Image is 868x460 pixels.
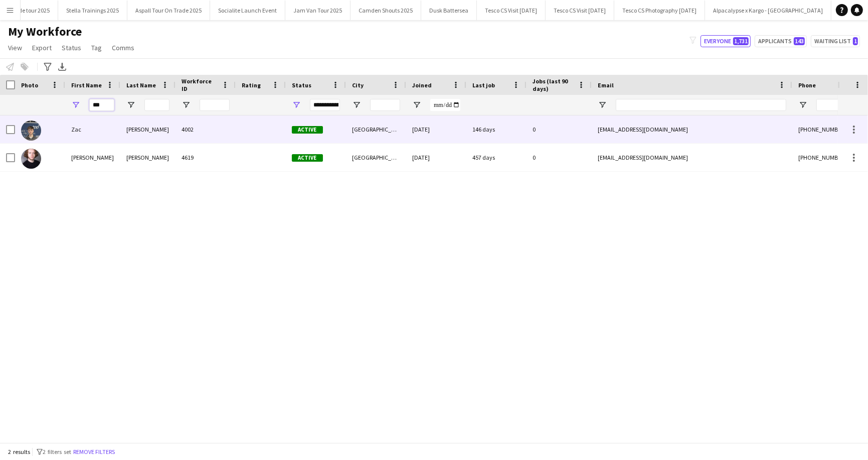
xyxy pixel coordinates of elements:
[352,100,361,109] button: Open Filter Menu
[28,41,56,54] a: Export
[210,1,285,20] button: Socialite Launch Event
[182,100,191,109] button: Open Filter Menu
[112,43,134,52] span: Comms
[755,35,807,47] button: Applicants143
[430,99,460,111] input: Joined Filter Input
[794,37,805,45] span: 143
[120,144,176,171] div: [PERSON_NAME]
[292,81,311,89] span: Status
[91,43,102,52] span: Tag
[182,77,218,92] span: Workforce ID
[42,61,54,73] app-action-btn: Advanced filters
[614,1,705,20] button: Tesco CS Photography [DATE]
[592,144,792,171] div: [EMAIL_ADDRESS][DOMAIN_NAME]
[56,61,68,73] app-action-btn: Export XLSX
[21,121,41,141] img: Zac Foster
[21,81,38,89] span: Photo
[58,41,85,54] a: Status
[242,81,261,89] span: Rating
[798,100,807,109] button: Open Filter Menu
[21,149,41,169] img: Zach Hayes
[705,1,831,20] button: Alpacalypse x Kargo - [GEOGRAPHIC_DATA]
[527,116,592,143] div: 0
[477,1,546,20] button: Tesco CS Visit [DATE]
[108,41,138,54] a: Comms
[144,99,169,111] input: Last Name Filter Input
[546,1,614,20] button: Tesco CS Visit [DATE]
[351,1,421,20] button: Camden Shouts 2025
[406,144,466,171] div: [DATE]
[412,100,421,109] button: Open Filter Menu
[292,126,323,134] span: Active
[421,1,477,20] button: Dusk Battersea
[853,37,858,45] span: 1
[285,1,351,20] button: Jam Van Tour 2025
[598,81,614,89] span: Email
[62,43,81,52] span: Status
[176,144,236,171] div: 4619
[352,81,364,89] span: City
[466,144,527,171] div: 457 days
[466,116,527,143] div: 146 days
[58,1,127,20] button: Stella Trainings 2025
[126,81,156,89] span: Last Name
[412,81,432,89] span: Joined
[43,448,71,455] span: 2 filters set
[89,99,114,111] input: First Name Filter Input
[616,99,786,111] input: Email Filter Input
[346,116,406,143] div: [GEOGRAPHIC_DATA]
[32,43,52,52] span: Export
[527,144,592,171] div: 0
[65,144,120,171] div: [PERSON_NAME]
[4,41,26,54] a: View
[598,100,607,109] button: Open Filter Menu
[346,144,406,171] div: [GEOGRAPHIC_DATA]
[292,154,323,162] span: Active
[798,81,816,89] span: Phone
[701,35,751,47] button: Everyone1,731
[65,116,120,143] div: Zac
[8,43,22,52] span: View
[811,35,860,47] button: Waiting list1
[592,116,792,143] div: [EMAIL_ADDRESS][DOMAIN_NAME]
[8,24,82,39] span: My Workforce
[406,116,466,143] div: [DATE]
[733,37,749,45] span: 1,731
[292,100,301,109] button: Open Filter Menu
[87,41,106,54] a: Tag
[200,99,230,111] input: Workforce ID Filter Input
[71,446,117,457] button: Remove filters
[370,99,400,111] input: City Filter Input
[176,116,236,143] div: 4002
[472,81,495,89] span: Last job
[120,116,176,143] div: [PERSON_NAME]
[127,1,210,20] button: Aspall Tour On Trade 2025
[126,100,135,109] button: Open Filter Menu
[71,100,80,109] button: Open Filter Menu
[71,81,102,89] span: First Name
[533,77,574,92] span: Jobs (last 90 days)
